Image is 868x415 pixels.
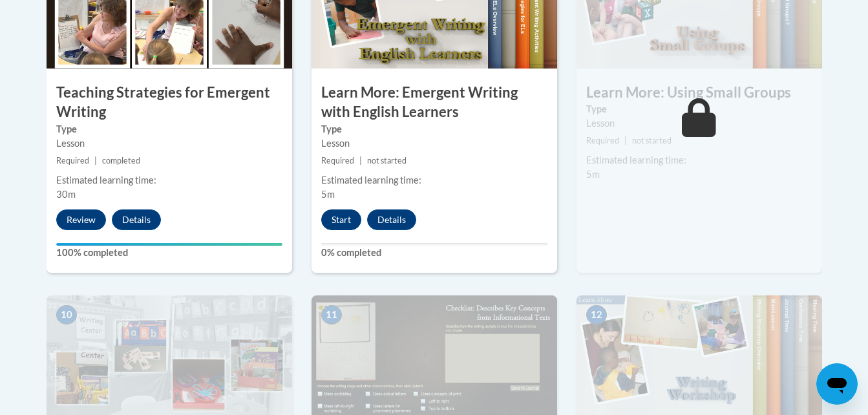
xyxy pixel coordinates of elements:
h3: Teaching Strategies for Emergent Writing [47,83,292,123]
label: 100% completed [56,246,282,260]
h3: Learn More: Emergent Writing with English Learners [312,83,557,123]
h3: Learn More: Using Small Groups [577,83,822,103]
div: Estimated learning time: [56,173,282,187]
span: completed [102,156,140,165]
button: Details [112,209,161,230]
div: Lesson [321,136,547,151]
label: Type [586,102,812,116]
span: 12 [586,305,607,325]
span: 5m [586,169,600,180]
label: Type [321,122,547,136]
span: Required [321,156,354,165]
span: 10 [56,305,77,325]
div: Estimated learning time: [321,173,547,187]
button: Details [367,209,416,230]
button: Review [56,209,106,230]
span: 5m [321,189,335,200]
span: not started [367,156,407,165]
span: 11 [321,305,342,325]
button: Start [321,209,361,230]
div: Lesson [56,136,282,151]
span: | [94,156,97,165]
span: Required [586,136,619,145]
label: 0% completed [321,246,547,260]
span: Required [56,156,89,165]
span: not started [632,136,672,145]
span: 30m [56,189,76,200]
label: Type [56,122,282,136]
span: | [624,136,627,145]
div: Lesson [586,116,812,131]
div: Your progress [56,243,282,246]
div: Estimated learning time: [586,153,812,167]
span: | [359,156,362,165]
iframe: Button to launch messaging window [816,363,858,405]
